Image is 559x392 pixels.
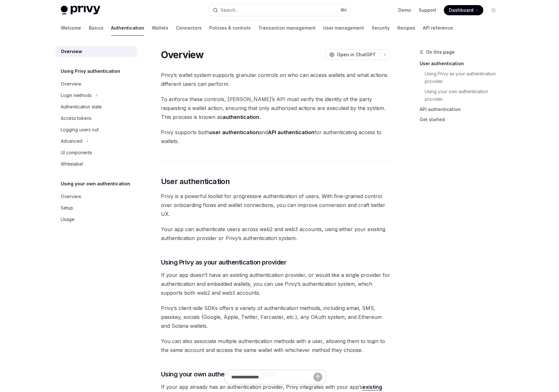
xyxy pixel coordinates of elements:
span: On this page [426,48,455,56]
div: Setup [61,204,73,212]
span: Your app can authenticate users across web2 and web3 accounts, using either your existing authent... [161,225,390,243]
button: Open in ChatGPT [325,49,380,60]
a: Overview [56,46,137,57]
a: User management [323,20,364,36]
h1: Overview [161,49,204,60]
a: Overview [56,78,137,90]
a: Recipes [397,20,415,36]
a: Get started [420,114,504,125]
a: Transaction management [258,20,316,36]
div: Overview [61,48,82,55]
a: Basics [89,20,103,36]
div: Usage [61,216,74,223]
span: User authentication [161,176,230,187]
span: Dashboard [449,7,473,13]
a: Access tokens [56,113,137,124]
a: Demo [398,7,411,13]
span: Privy’s client-side SDKs offers a variety of authentication methods, including email, SMS, passke... [161,304,390,330]
a: Security [372,20,390,36]
a: Setup [56,202,137,214]
a: Policies & controls [209,20,251,36]
div: Advanced [61,137,82,145]
div: Search... [220,6,238,14]
a: API reference [423,20,453,36]
a: Using Privy as your authentication provider [425,69,504,86]
button: Search...⌘K [208,4,351,16]
strong: authentication [222,114,259,120]
span: ⌘ K [340,8,347,13]
span: You can also associate multiple authentication methods with a user, allowing them to login to the... [161,337,390,354]
a: Logging users out [56,124,137,135]
strong: API authentication [268,129,314,135]
div: Access tokens [61,114,92,122]
a: UI components [56,147,137,158]
a: Usage [56,214,137,225]
span: Using Privy as your authentication provider [161,258,287,267]
a: API authentication [420,104,504,114]
a: Overview [56,191,137,202]
a: Whitelabel [56,158,137,170]
div: Whitelabel [61,160,83,168]
button: Toggle dark mode [488,5,499,15]
button: Send message [313,373,322,382]
span: To enforce these controls, [PERSON_NAME]’s API must verify the identity of the party requesting a... [161,95,390,121]
a: Support [419,7,436,13]
div: Authentication state [61,103,102,111]
a: Authentication [111,20,144,36]
h5: Using your own authentication [61,180,130,188]
span: Open in ChatGPT [337,52,376,58]
span: Privy supports both and for authenticating access to wallets. [161,128,390,146]
div: Login methods [61,92,92,99]
h5: Using Privy authentication [61,67,120,75]
strong: user authentication [209,129,259,135]
a: User authentication [420,58,504,69]
img: light logo [61,6,100,15]
span: If your app doesn’t have an existing authentication provider, or would like a single provider for... [161,271,390,297]
a: Connectors [176,20,202,36]
span: Privy’s wallet system supports granular controls on who can access wallets and what actions diffe... [161,71,390,88]
a: Wallets [152,20,168,36]
div: Overview [61,80,81,88]
a: Authentication state [56,101,137,113]
a: Dashboard [444,5,483,15]
div: Logging users out [61,126,99,134]
a: Welcome [61,20,81,36]
div: Overview [61,193,81,200]
span: Privy is a powerful toolkit for progressive authentication of users. With fine-grained control ov... [161,192,390,218]
div: UI components [61,149,92,156]
a: Using your own authentication provider [425,86,504,104]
